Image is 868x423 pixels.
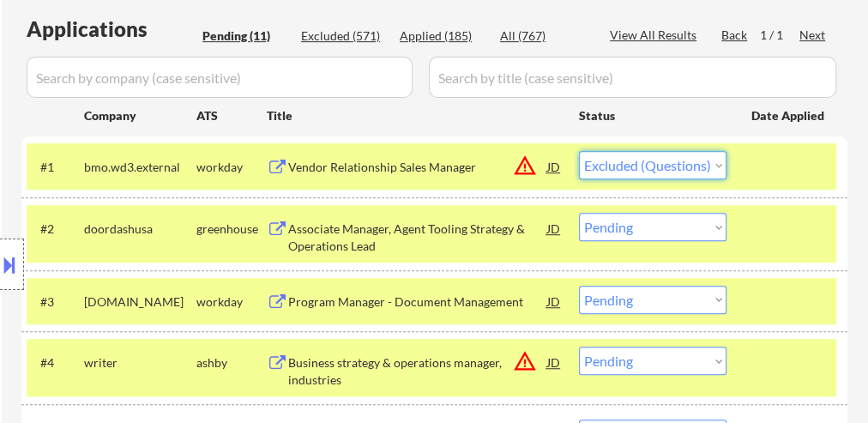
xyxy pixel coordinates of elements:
[546,151,563,182] div: JD
[546,213,563,244] div: JD
[760,27,799,44] div: 1 / 1
[429,57,836,98] input: Search by title (case sensitive)
[579,100,726,130] div: Status
[721,27,749,44] div: Back
[400,27,485,45] div: Applied (185)
[202,27,288,45] div: Pending (11)
[500,27,586,45] div: All (767)
[288,293,547,311] div: Program Manager - Document Management
[27,19,196,39] div: Applications
[27,57,413,98] input: Search by company (case sensitive)
[267,107,563,124] div: Title
[513,349,537,373] button: warning_amber
[751,107,827,124] div: Date Applied
[513,154,537,178] button: warning_amber
[546,347,563,378] div: JD
[799,27,827,44] div: Next
[301,27,387,45] div: Excluded (571)
[288,159,547,176] div: Vendor Relationship Sales Manager
[546,286,563,317] div: JD
[288,354,547,388] div: Business strategy & operations manager, industries
[288,221,547,254] div: Associate Manager, Agent Tooling Strategy & Operations Lead
[610,27,702,44] div: View All Results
